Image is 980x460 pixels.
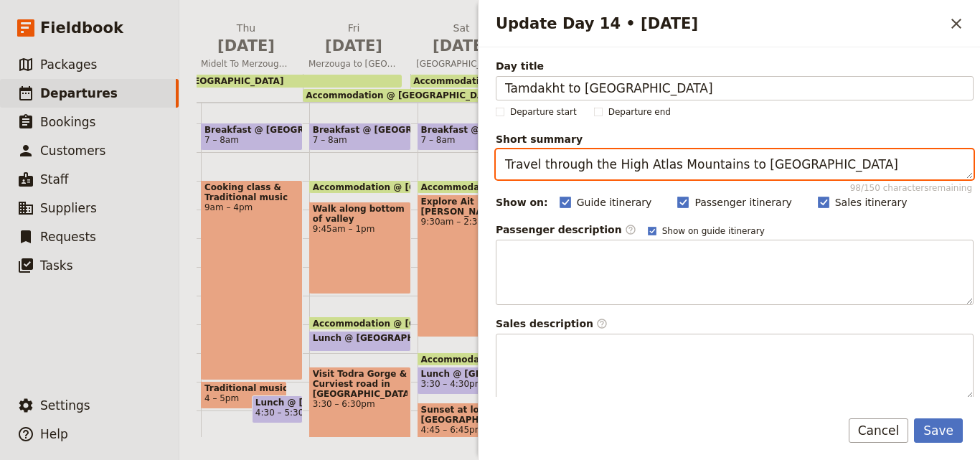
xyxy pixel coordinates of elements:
[496,149,974,179] textarea: Short summary98/150 charactersremaining
[303,89,509,102] div: Accommodation @ [GEOGRAPHIC_DATA]
[496,59,974,73] span: Day title
[303,21,410,74] button: Fri [DATE]Merzouga to [GEOGRAPHIC_DATA]
[313,319,512,328] span: Accommodation @ [GEOGRAPHIC_DATA]
[195,21,303,74] button: Thu [DATE]Midelt To Merzouga/ Merzouga
[421,425,516,435] span: 4:45 – 6:45pm
[421,217,516,227] span: 9:30am – 2:30pm
[418,180,519,194] div: Accommodation @ [GEOGRAPHIC_DATA]
[608,106,671,118] span: Departure end
[496,13,944,34] h2: Update Day 14 • [DATE]
[313,204,407,224] span: Walk along bottom of valley
[596,318,608,329] span: ​
[255,408,318,418] span: 4:30 – 5:30pm
[40,427,68,441] span: Help
[40,398,90,413] span: Settings
[846,181,974,195] span: 98 / 150 characters remaining
[421,197,516,217] span: Explore Ait [PERSON_NAME]
[421,135,456,145] span: 7 – 8am
[625,224,636,235] span: ​
[309,316,411,330] div: Accommodation @ [GEOGRAPHIC_DATA]
[421,182,621,192] span: Accommodation @ [GEOGRAPHIC_DATA]
[410,75,617,88] div: Accommodation @ [GEOGRAPHIC_DATA]
[40,230,96,244] span: Requests
[40,172,69,187] span: Staff
[306,90,499,100] span: Accommodation @ [GEOGRAPHIC_DATA]
[421,355,621,364] span: Accommodation @ [GEOGRAPHIC_DATA]
[40,258,73,273] span: Tasks
[204,383,284,393] span: Traditional music
[40,57,97,72] span: Packages
[496,316,608,331] label: Sales description
[577,195,652,210] span: Guide itinerary
[418,123,519,151] div: Breakfast @ [GEOGRAPHIC_DATA]7 – 8am
[313,399,407,409] span: 3:30 – 6:30pm
[40,17,123,39] span: Fieldbook
[201,35,291,57] span: [DATE]
[40,86,118,100] span: Departures
[88,75,402,88] div: Accommodation @ [GEOGRAPHIC_DATA]
[201,180,303,380] div: Cooking class & Traditional music9am – 4pm
[309,331,411,352] div: Lunch @ [GEOGRAPHIC_DATA]
[410,21,518,74] button: Sat [DATE][GEOGRAPHIC_DATA] to [GEOGRAPHIC_DATA]
[410,58,512,70] span: [GEOGRAPHIC_DATA] to [GEOGRAPHIC_DATA]
[309,123,411,151] div: Breakfast @ [GEOGRAPHIC_DATA]7 – 8am
[313,224,407,234] span: 9:45am – 1pm
[418,367,519,395] div: Lunch @ [GEOGRAPHIC_DATA]3:30 – 4:30pm
[201,381,288,409] div: Traditional music4 – 5pm
[421,379,484,389] span: 3:30 – 4:30pm
[418,352,519,366] div: Accommodation @ [GEOGRAPHIC_DATA]
[40,144,105,158] span: Customers
[313,135,347,145] span: 7 – 8am
[308,21,399,57] h2: Fri
[416,21,507,57] h2: Sat
[421,125,516,135] span: Breakfast @ [GEOGRAPHIC_DATA]
[662,225,765,237] span: Show on guide itinerary
[313,333,463,343] span: Lunch @ [GEOGRAPHIC_DATA]
[252,395,303,423] div: Lunch @ [GEOGRAPHIC_DATA]4:30 – 5:30pm
[416,35,507,57] span: [DATE]
[40,115,95,129] span: Bookings
[418,403,519,459] div: Sunset at local [GEOGRAPHIC_DATA]4:45 – 6:45pm
[204,135,239,145] span: 7 – 8am
[421,405,516,425] span: Sunset at local [GEOGRAPHIC_DATA]
[309,202,411,294] div: Walk along bottom of valley9:45am – 1pm
[313,182,512,192] span: Accommodation @ [GEOGRAPHIC_DATA]
[195,58,297,70] span: Midelt To Merzouga/ Merzouga
[309,367,411,452] div: Visit Todra Gorge & Curviest road in [GEOGRAPHIC_DATA]3:30 – 6:30pm
[421,369,516,379] span: Lunch @ [GEOGRAPHIC_DATA]
[201,123,303,151] div: Breakfast @ [GEOGRAPHIC_DATA]7 – 8am
[914,418,963,443] button: Save
[309,180,411,194] div: Accommodation @ [GEOGRAPHIC_DATA]
[694,195,791,210] span: Passenger itinerary
[313,369,407,399] span: Visit Todra Gorge & Curviest road in [GEOGRAPHIC_DATA]
[418,194,519,337] div: Explore Ait [PERSON_NAME]9:30am – 2:30pm
[303,58,405,70] span: Merzouga to [GEOGRAPHIC_DATA]
[849,418,909,443] button: Cancel
[308,35,399,57] span: [DATE]
[496,222,636,237] label: Passenger description
[204,393,239,403] span: 4 – 5pm
[204,125,299,135] span: Breakfast @ [GEOGRAPHIC_DATA]
[510,106,577,118] span: Departure start
[496,132,974,146] span: Short summary
[40,201,97,215] span: Suppliers
[201,21,291,57] h2: Thu
[255,398,299,408] span: Lunch @ [GEOGRAPHIC_DATA]
[835,195,908,210] span: Sales itinerary
[496,195,548,210] div: Show on:
[313,125,407,135] span: Breakfast @ [GEOGRAPHIC_DATA]
[204,202,299,212] span: 9am – 4pm
[944,11,969,36] button: Close drawer
[204,182,299,202] span: Cooking class & Traditional music
[496,76,974,100] input: Day title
